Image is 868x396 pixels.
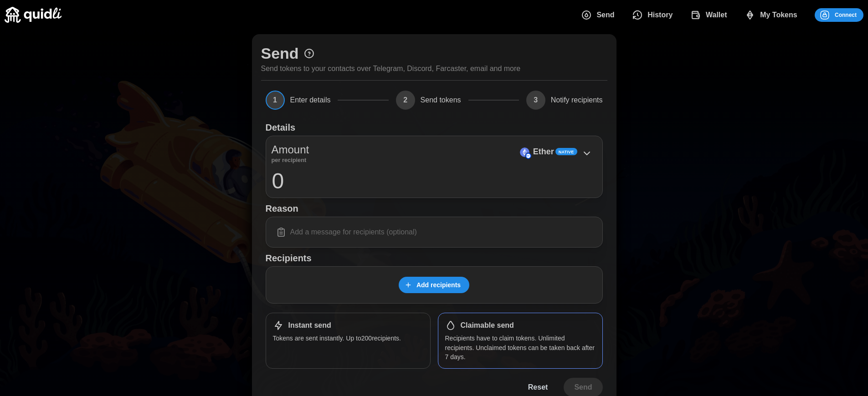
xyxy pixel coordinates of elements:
[272,142,309,158] p: Amount
[273,334,423,343] p: Tokens are sent instantly. Up to 200 recipients.
[266,203,603,214] h1: Reason
[272,158,309,162] p: per recipient
[647,6,673,24] span: History
[266,91,331,110] button: 1Enter details
[421,96,461,104] span: Send tokens
[551,96,603,104] span: Notify recipients
[5,7,62,23] img: Quidli
[596,6,614,24] span: Send
[290,96,331,104] span: Enter details
[526,91,603,110] button: 3Notify recipients
[266,122,296,133] h1: Details
[445,334,596,361] p: Recipients have to claim tokens. Unlimited recipients. Unclaimed tokens can be taken back after 7...
[266,91,285,110] span: 1
[520,147,529,157] img: Ether (on Base)
[461,321,514,330] h1: Claimable send
[261,63,521,75] p: Send tokens to your contacts over Telegram, Discord, Farcaster, email and more
[288,321,331,330] h1: Instant send
[396,91,461,110] button: 2Send tokens
[835,9,857,21] span: Connect
[399,277,469,293] button: Add recipients
[526,91,545,110] span: 3
[533,145,554,158] p: Ether
[760,6,797,24] span: My Tokens
[706,6,727,24] span: Wallet
[266,252,603,264] h1: Recipients
[559,149,574,155] span: Native
[261,43,299,63] h1: Send
[815,8,863,22] button: Connect
[272,169,597,192] input: 0
[738,5,808,25] button: My Tokens
[683,5,737,25] button: Wallet
[625,5,683,25] button: History
[574,5,625,25] button: Send
[272,223,597,242] input: Add a message for recipients (optional)
[416,277,461,293] span: Add recipients
[396,91,415,110] span: 2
